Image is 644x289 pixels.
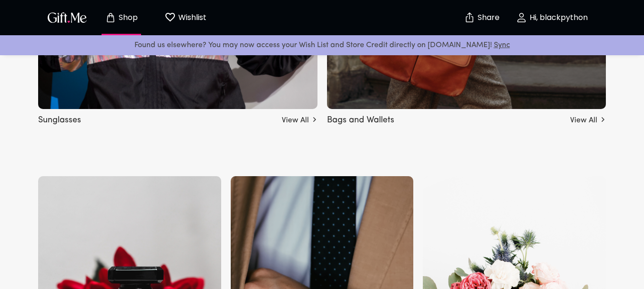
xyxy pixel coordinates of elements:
[527,14,588,22] p: Hi, blackpython
[45,12,90,23] button: GiftMe Logo
[38,111,81,127] h5: Sunglasses
[327,102,606,124] a: Bags and Wallets
[282,111,317,126] a: View All
[176,11,206,24] p: Wishlist
[46,10,89,24] img: GiftMe Logo
[8,39,636,51] p: Found us elsewhere? You may now access your Wish List and Store Credit directly on [DOMAIN_NAME]!
[570,111,606,126] a: View All
[327,111,394,127] h5: Bags and Wallets
[95,2,148,33] button: Store page
[475,14,500,22] p: Share
[464,12,475,23] img: secure
[116,14,138,22] p: Shop
[504,2,600,33] button: Hi, blackpython
[159,2,212,33] button: Wishlist page
[38,102,317,124] a: Sunglasses
[465,1,499,34] button: Share
[494,41,510,49] a: Sync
